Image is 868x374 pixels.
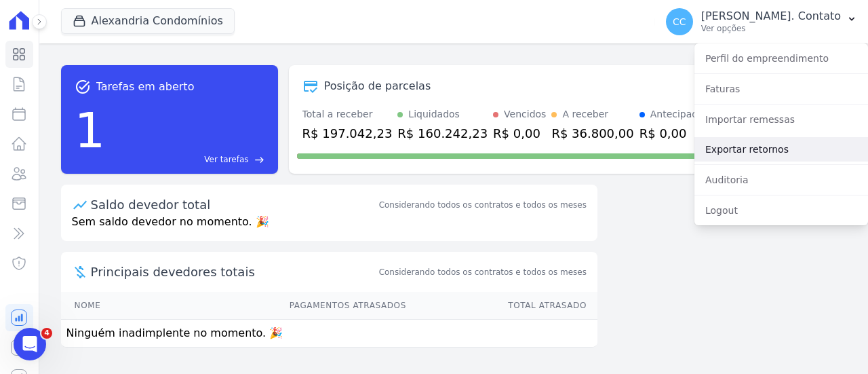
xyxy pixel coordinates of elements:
[379,199,587,211] div: Considerando todos os contratos e todos os meses
[701,10,841,23] p: [PERSON_NAME]. Contato
[204,153,248,166] span: Ver tarefas
[655,3,868,41] button: CC [PERSON_NAME]. Contato Ver opções
[694,168,868,192] a: Auditoria
[157,292,407,320] th: Pagamentos Atrasados
[61,214,597,241] p: Sem saldo devedor no momento. 🎉
[324,78,431,94] div: Posição de parcelas
[302,124,393,143] div: R$ 197.042,23
[14,328,46,360] iframe: Intercom live chat
[254,155,264,165] span: east
[673,17,686,26] span: CC
[701,23,841,34] p: Ver opções
[694,198,868,223] a: Logout
[61,320,597,348] td: Ninguém inadimplente no momento. 🎉
[562,107,608,121] div: A receber
[96,79,195,95] span: Tarefas em aberto
[650,107,704,121] div: Antecipado
[61,292,157,320] th: Nome
[61,8,235,34] button: Alexandria Condomínios
[407,292,597,320] th: Total Atrasado
[75,79,91,95] span: task_alt
[694,137,868,162] a: Exportar retornos
[493,124,546,143] div: R$ 0,00
[397,124,488,143] div: R$ 160.242,23
[551,124,633,143] div: R$ 36.800,00
[41,328,52,339] span: 4
[111,153,264,166] a: Ver tarefas east
[379,266,587,278] span: Considerando todos os contratos e todos os meses
[75,95,106,166] div: 1
[408,107,460,121] div: Liquidados
[694,107,868,132] a: Importar remessas
[694,77,868,101] a: Faturas
[639,124,704,143] div: R$ 0,00
[504,107,546,121] div: Vencidos
[694,46,868,71] a: Perfil do empreendimento
[91,263,376,281] span: Principais devedores totais
[91,195,376,214] div: Saldo devedor total
[302,107,393,121] div: Total a receber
